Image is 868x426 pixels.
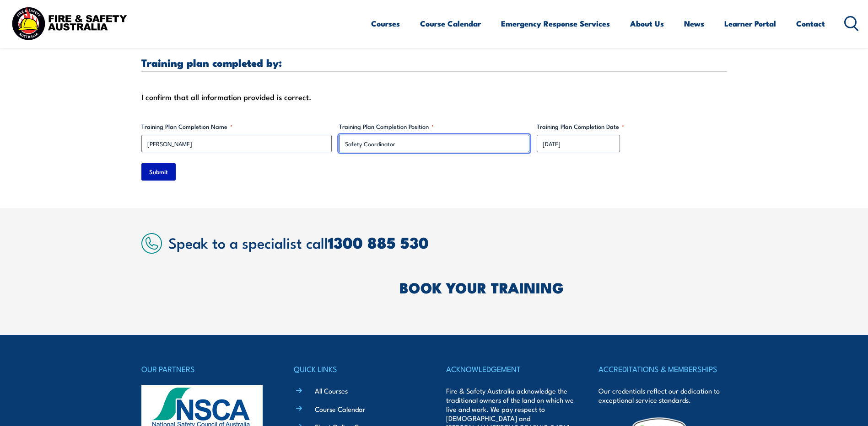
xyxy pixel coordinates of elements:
[141,57,727,68] h3: Training plan completed by:
[141,163,176,181] input: Submit
[339,122,529,131] label: Training Plan Completion Position
[328,230,429,254] a: 1300 885 530
[537,122,727,131] label: Training Plan Completion Date
[168,234,727,250] h2: Speak to a specialist call
[598,362,727,375] h4: ACCREDITATIONS & MEMBERSHIPS
[420,11,481,36] a: Course Calendar
[399,281,727,293] h2: BOOK YOUR TRAINING
[537,135,620,152] input: dd/mm/yyyy
[796,11,825,36] a: Contact
[724,11,776,36] a: Learner Portal
[598,386,727,405] p: Our credentials reflect our dedication to exceptional service standards.
[315,404,366,414] a: Course Calendar
[630,11,664,36] a: About Us
[141,90,727,104] div: I confirm that all information provided is correct.
[141,362,270,375] h4: OUR PARTNERS
[371,11,400,36] a: Courses
[684,11,704,36] a: News
[141,122,332,131] label: Training Plan Completion Name
[446,362,574,375] h4: ACKNOWLEDGEMENT
[501,11,610,36] a: Emergency Response Services
[315,386,348,395] a: All Courses
[294,362,422,375] h4: QUICK LINKS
